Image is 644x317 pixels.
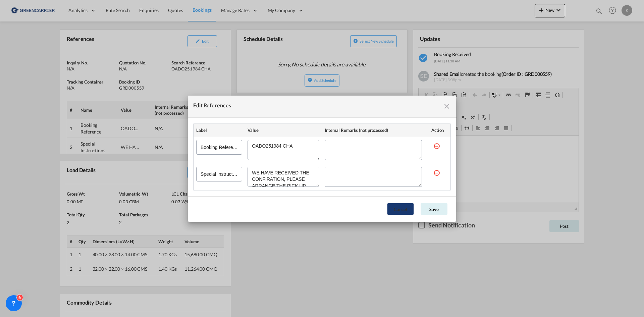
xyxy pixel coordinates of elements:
[433,169,440,176] md-icon: icon-minus-circle-outline red-400-fg s20 cursor mr-5
[196,167,242,181] input: Special Instructions
[421,203,447,215] button: Save
[245,123,322,137] th: Value
[387,203,414,215] button: Cancel
[188,96,456,222] md-dialog: Edit References
[433,143,440,149] md-icon: icon-minus-circle-outline red-400-fg s20 cursor mr-5
[425,123,450,137] th: Action
[193,101,231,112] div: Edit References
[322,123,425,137] th: Internal Remarks (not processed)
[194,123,245,137] th: Label
[196,140,242,155] input: Booking Reference
[7,7,153,14] body: Editor, editor2
[443,102,451,110] md-icon: icon-close fg-AAA8AD cursor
